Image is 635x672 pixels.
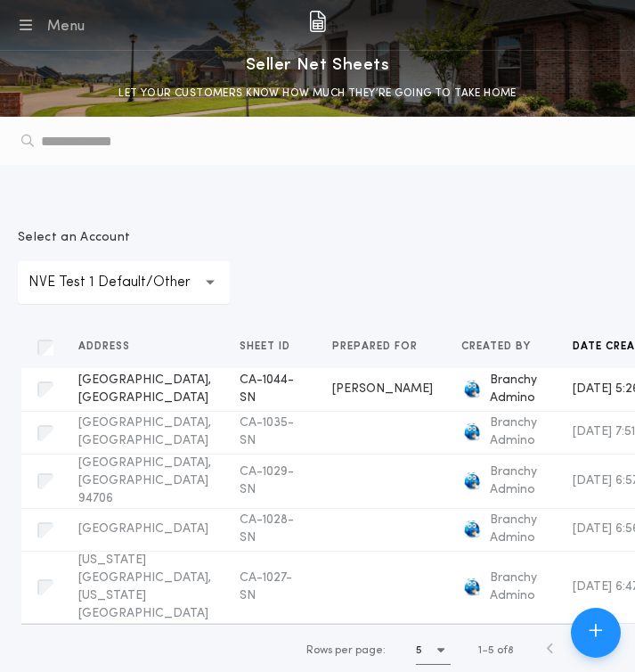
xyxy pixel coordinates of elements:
[28,272,219,293] p: NVE Test 1 Default/Other
[240,340,294,354] span: Sheet ID
[46,16,85,37] div: Menu
[461,422,483,443] img: logo
[497,643,514,659] span: of 8
[332,340,421,354] span: Prepared for
[490,372,544,407] span: Branchy Admino
[332,382,433,396] span: [PERSON_NAME]
[78,456,211,505] span: [GEOGRAPHIC_DATA], [GEOGRAPHIC_DATA] 94706
[118,85,517,102] p: LET YOUR CUSTOMERS KNOW HOW MUCH THEY’RE GOING TO TAKE HOME
[78,340,134,354] span: Address
[309,11,326,32] img: img
[478,645,482,656] span: 1
[78,373,211,405] span: [GEOGRAPHIC_DATA], [GEOGRAPHIC_DATA]
[461,577,483,598] img: logo
[416,642,422,660] h1: 5
[78,553,211,620] span: [US_STATE][GEOGRAPHIC_DATA], [US_STATE][GEOGRAPHIC_DATA]
[18,229,230,247] p: Select an Account
[490,463,544,499] span: Branchy Admino
[490,570,544,605] span: Branchy Admino
[490,414,544,450] span: Branchy Admino
[14,12,85,37] button: Menu
[78,338,143,356] button: Address
[18,261,230,304] button: NVE Test 1 Default/Other
[240,416,294,447] span: CA-1035-SN
[78,416,211,447] span: [GEOGRAPHIC_DATA], [GEOGRAPHIC_DATA]
[461,340,534,354] span: Created by
[240,513,294,545] span: CA-1028-SN
[240,571,292,602] span: CA-1027-SN
[461,471,483,492] img: logo
[240,373,294,405] span: CA-1044-SN
[306,645,386,656] span: Rows per page:
[416,636,451,665] button: 5
[461,519,483,540] img: logo
[240,338,304,356] button: Sheet ID
[246,51,390,79] p: Seller Net Sheets
[461,338,544,356] button: Created by
[488,645,494,656] span: 5
[490,512,544,547] span: Branchy Admino
[78,522,208,536] span: [GEOGRAPHIC_DATA]
[240,465,294,496] span: CA-1029-SN
[461,379,483,400] img: logo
